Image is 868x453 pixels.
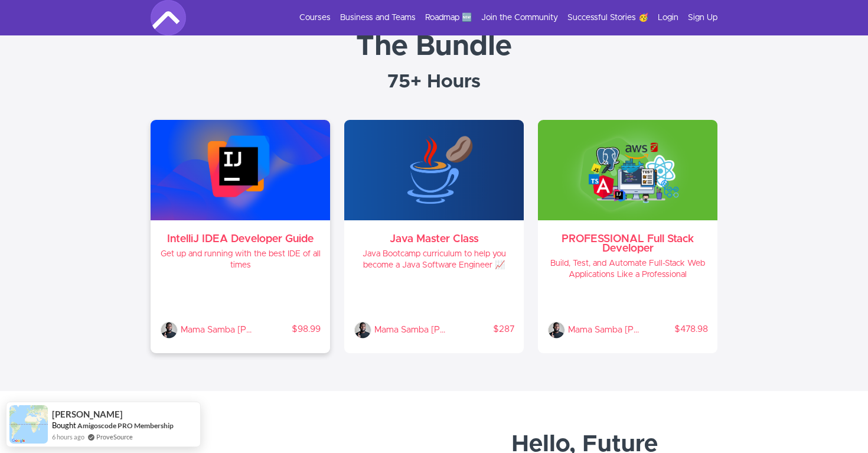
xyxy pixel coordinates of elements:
h3: IntelliJ IDEA Developer Guide [160,234,321,244]
h3: Java Master Class [354,234,514,244]
p: $478.98 [644,324,708,335]
a: IntelliJ IDEA Developer Guide Get up and running with the best IDE of all times Mama Samba Braima... [151,120,330,353]
img: Mama Samba Braima Nelson [354,321,371,339]
a: Business and Teams [340,12,416,24]
p: Mama Samba Braima Nelson [568,321,644,339]
p: $98.99 [256,324,321,335]
h3: PROFESSIONAL Full Stack Developer [547,234,708,253]
h1: The Bundle [12,25,856,68]
a: PROFESSIONAL Full Stack Developer Build, Test, and Automate Full-Stack Web Applications Like a Pr... [538,120,717,353]
a: Roadmap 🆕 [425,12,472,24]
h4: Build, Test, and Automate Full-Stack Web Applications Like a Professional [547,258,708,281]
h4: Get up and running with the best IDE of all times [160,249,321,271]
a: Amigoscode PRO Membership [77,421,174,430]
p: $287 [450,324,514,335]
img: Mama Samba Braima Nelson [547,321,565,339]
span: Bought [52,421,76,430]
a: Courses [299,12,331,24]
a: ProveSource [96,432,133,442]
span: [PERSON_NAME] [52,409,123,419]
p: Mama Samba Braima Nelson [181,321,256,339]
img: KxJrDWUAT7eboSIIw62Q_java-master-class.png [344,120,524,220]
h4: Java Bootcamp curriculum to help you become a Java Software Engineer 📈 [354,249,514,271]
span: 6 hours ago [52,432,84,442]
img: feaUWTbQhKblocKl2ZaW_Screenshot+2024-06-17+at+17.32.02.png [151,120,330,220]
a: Java Master Class Java Bootcamp curriculum to help you become a Java Software Engineer 📈 Mama Sam... [344,120,524,353]
a: Sign Up [688,12,717,24]
p: Mama Samba Braima Nelson [374,321,450,339]
img: WPzdydpSLWzi0DE2vtpQ_full-stack-professional.png [538,120,717,220]
a: Successful Stories 🥳 [567,12,648,24]
a: Join the Community [481,12,558,24]
a: Login [658,12,678,24]
img: Mama Samba Braima Nelson [160,321,178,339]
img: provesource social proof notification image [9,405,48,444]
strong: 75+ Hours [387,73,481,92]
